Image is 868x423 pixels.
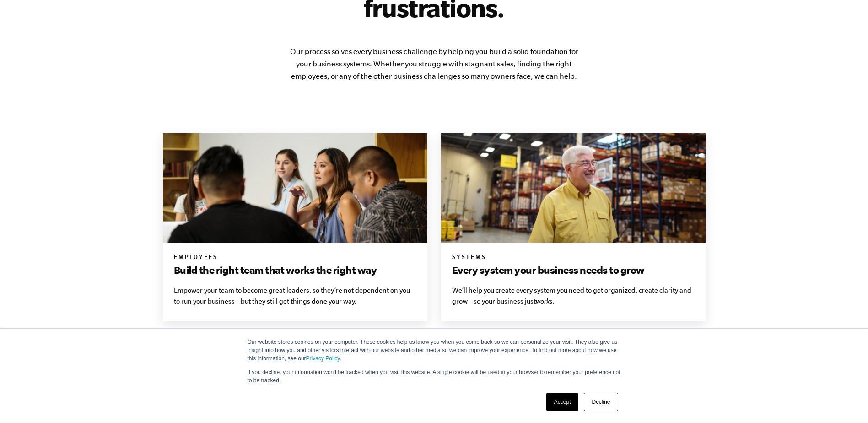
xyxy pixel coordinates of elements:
[174,254,416,263] h6: Employees
[174,263,416,277] h3: Build the right team that works the right way
[452,254,695,263] h6: Systems
[452,263,695,277] h3: Every system your business needs to grow
[306,355,340,362] a: Privacy Policy
[248,368,621,385] p: If you decline, your information won’t be tracked when you visit this website. A single cookie wi...
[536,298,552,305] i: works
[584,393,618,411] a: Decline
[288,45,581,82] p: Our process solves every business challenge by helping you build a solid foundation for your busi...
[441,133,706,243] img: e-myth business coaching solutions curt richardson smiling-in-warehouse
[546,393,579,411] a: Accept
[248,338,621,363] p: Our website stores cookies on your computer. These cookies help us know you when you come back so...
[452,285,695,307] p: We’ll help you create every system you need to get organized, create clarity and grow—so your bus...
[174,285,416,307] p: Empower your team to become great leaders, so they’re not dependent on you to run your business—b...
